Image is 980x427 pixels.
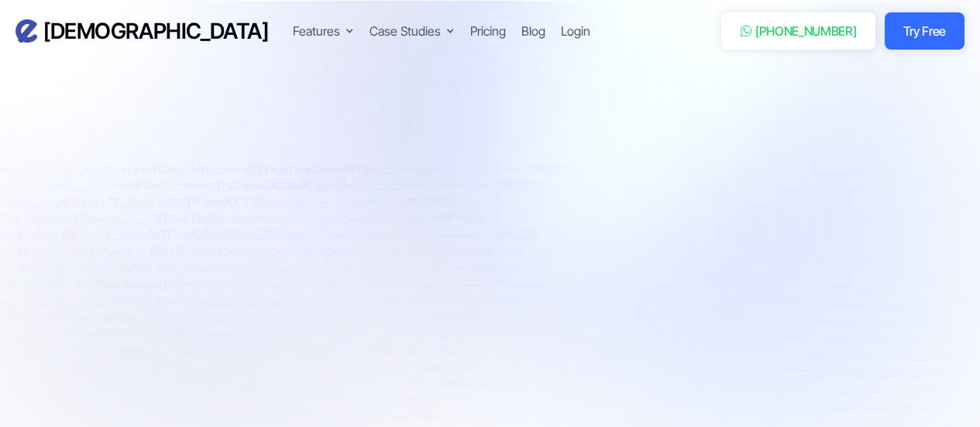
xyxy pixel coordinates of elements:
a: Pricing [470,22,506,40]
div: Case Studies [370,22,441,40]
div: [PHONE_NUMBER] [755,22,857,40]
div: Features [293,22,354,40]
a: Try Free [885,12,965,50]
div: Case Studies [370,22,455,40]
a: Blog [521,22,545,40]
h3: [DEMOGRAPHIC_DATA] [43,18,268,45]
a: home [15,18,268,45]
a: Login [561,22,590,40]
div: Features [293,22,340,40]
a: [PHONE_NUMBER] [721,12,875,50]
